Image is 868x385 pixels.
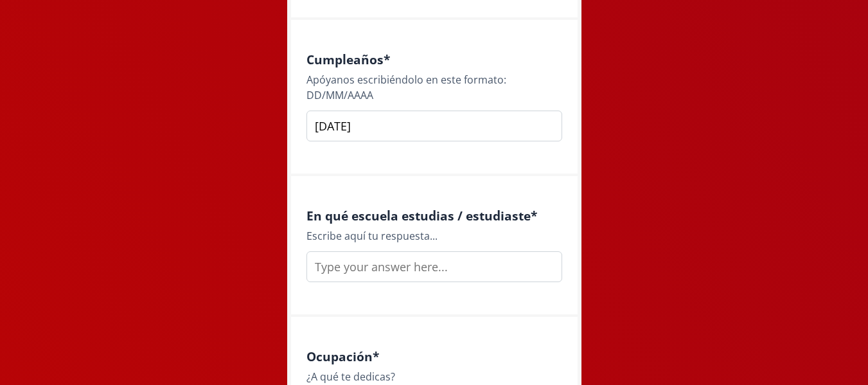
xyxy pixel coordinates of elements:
h4: Ocupación * [306,349,562,364]
input: Type your answer here... [306,251,562,282]
div: ¿A qué te dedicas? [306,369,562,384]
h4: En qué escuela estudias / estudiaste * [306,208,562,223]
input: Type your answer here... [306,111,562,141]
h4: Cumpleaños * [306,52,562,67]
div: Apóyanos escribiéndolo en este formato: DD/MM/AAAA [306,72,562,103]
div: Escribe aquí tu respuesta... [306,228,562,244]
